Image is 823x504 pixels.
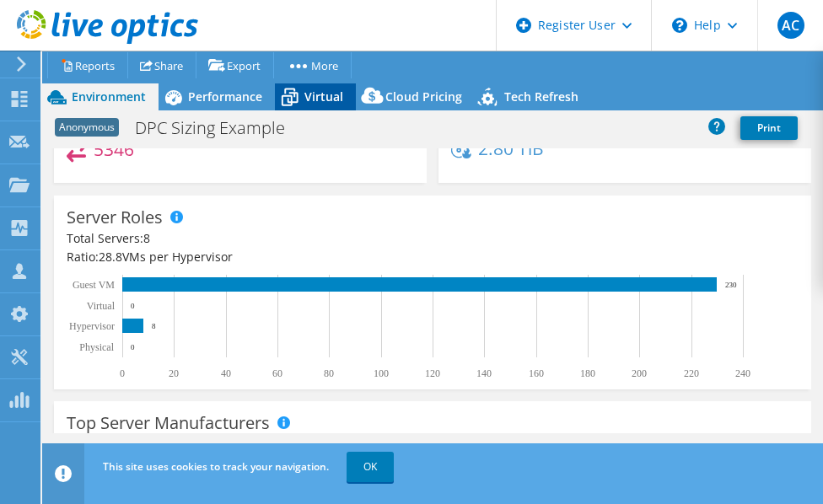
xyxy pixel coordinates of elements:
text: 240 [735,367,750,379]
span: AC [777,12,804,39]
text: 100 [374,367,389,379]
span: Virtual [304,88,343,105]
span: Cloud Pricing [385,88,462,105]
h3: Server Roles [67,208,163,227]
span: 8 [143,230,150,246]
span: Performance [188,88,262,105]
a: OK [347,452,394,482]
svg: \n [672,18,687,33]
text: 180 [580,367,595,379]
h4: 5346 [94,140,134,158]
span: Anonymous [55,118,119,137]
h3: Top Server Manufacturers [67,414,270,432]
span: Environment [72,88,146,105]
a: More [273,52,352,78]
a: Reports [47,52,128,78]
text: Virtual [87,300,116,312]
span: Tech Refresh [504,88,578,105]
h1: DPC Sizing Example [127,119,311,137]
a: Export [196,52,274,78]
text: 0 [120,367,125,379]
text: 200 [632,367,647,379]
a: Share [127,52,196,78]
text: 0 [131,302,135,310]
a: Print [740,116,798,140]
div: Ratio: VMs per Hypervisor [67,248,799,266]
text: 160 [529,367,544,379]
text: 140 [476,367,492,379]
text: Physical [79,341,114,353]
text: 80 [324,367,334,379]
div: Total Servers: [67,229,433,248]
text: 220 [684,367,699,379]
text: 0 [131,343,135,351]
text: 60 [272,367,282,379]
text: 8 [152,322,156,330]
text: 20 [169,367,179,379]
text: 40 [221,367,231,379]
span: 28.8 [99,249,122,265]
text: 120 [425,367,440,379]
h4: 2.80 TiB [478,139,544,158]
text: Guest VM [73,279,115,291]
text: 230 [725,281,737,289]
span: This site uses cookies to track your navigation. [103,459,329,474]
text: Hypervisor [69,320,115,332]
